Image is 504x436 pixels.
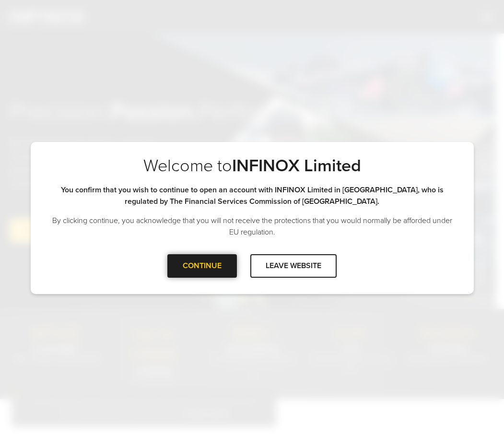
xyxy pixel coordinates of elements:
strong: You confirm that you wish to continue to open an account with INFINOX Limited in [GEOGRAPHIC_DATA... [61,185,444,206]
p: By clicking continue, you acknowledge that you will not receive the protections that you would no... [50,215,455,238]
div: CONTINUE [167,254,237,278]
strong: INFINOX Limited [232,155,361,176]
div: LEAVE WEBSITE [250,254,337,278]
p: Welcome to [50,155,455,177]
